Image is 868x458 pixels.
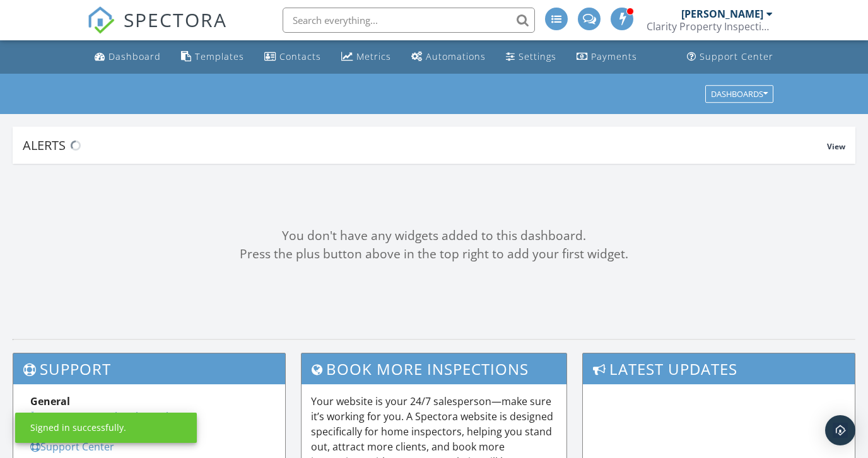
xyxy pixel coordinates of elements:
div: Press the plus button above in the top right to add your first widget. [13,245,855,263]
div: Support Center [700,50,773,62]
a: SPECTORA [87,17,227,43]
a: Templates [176,45,249,69]
div: You don't have any widgets added to this dashboard. [13,227,855,245]
span: View [827,141,845,152]
h3: Support [13,353,285,384]
div: Dashboards [711,89,768,98]
div: Signed in successfully. [30,421,126,434]
a: Support Center [30,440,114,454]
div: Settings [519,50,556,62]
h3: Latest Updates [583,353,855,384]
div: Metrics [356,50,391,62]
span: SPECTORA [124,6,227,33]
a: Payments [572,45,642,69]
div: Templates [195,50,244,62]
a: Contacts [259,45,326,69]
div: Open Intercom Messenger [825,415,855,445]
a: Support Center [682,45,778,69]
a: Settings [501,45,561,69]
a: Automations (Advanced) [406,45,491,69]
div: Dashboard [108,50,161,62]
div: Payments [591,50,637,62]
img: The Best Home Inspection Software - Spectora [87,6,115,34]
button: Dashboards [705,85,773,103]
div: Alerts [23,137,827,154]
input: Search everything... [283,8,535,33]
a: Dashboard [90,45,166,69]
h3: Book More Inspections [302,353,566,384]
strong: General [30,394,70,408]
div: [PERSON_NAME] [681,8,763,20]
a: Metrics [336,45,396,69]
div: Clarity Property Inspections [647,20,773,33]
div: Contacts [279,50,321,62]
a: Spectora YouTube Channel [30,409,168,423]
div: Automations [426,50,486,62]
